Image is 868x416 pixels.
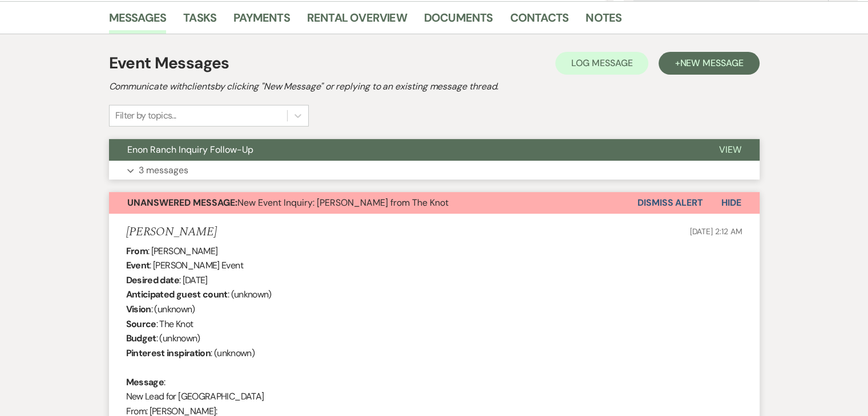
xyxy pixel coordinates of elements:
[689,226,742,236] span: [DATE] 2:12 AM
[126,303,151,315] b: Vision
[571,57,632,69] span: Log Message
[183,9,216,34] a: Tasks
[307,9,407,34] a: Rental Overview
[126,259,150,271] b: Event
[109,80,760,93] h2: Communicate with clients by clicking "New Message" or replying to an existing message thread.
[127,197,237,209] strong: Unanswered Message:
[703,192,760,214] button: Hide
[126,288,228,300] b: Anticipated guest count
[127,197,449,209] span: New Event Inquiry: [PERSON_NAME] from The Knot
[109,9,167,34] a: Messages
[719,144,741,156] span: View
[109,51,229,75] h1: Event Messages
[109,139,701,161] button: Enon Ranch Inquiry Follow-Up
[115,109,176,123] div: Filter by topics...
[701,139,760,161] button: View
[555,52,648,75] button: Log Message
[126,318,156,330] b: Source
[109,161,760,180] button: 3 messages
[139,163,188,178] p: 3 messages
[126,332,156,344] b: Budget
[126,225,217,239] h5: [PERSON_NAME]
[126,274,179,286] b: Desired date
[126,376,164,388] b: Message
[127,144,253,156] span: Enon Ranch Inquiry Follow-Up
[126,245,148,257] b: From
[586,9,621,34] a: Notes
[109,192,637,214] button: Unanswered Message:New Event Inquiry: [PERSON_NAME] from The Knot
[510,9,569,34] a: Contacts
[637,192,703,214] button: Dismiss Alert
[721,197,741,209] span: Hide
[126,347,211,359] b: Pinterest inspiration
[680,57,743,69] span: New Message
[424,9,493,34] a: Documents
[233,9,290,34] a: Payments
[659,52,759,75] button: +New Message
